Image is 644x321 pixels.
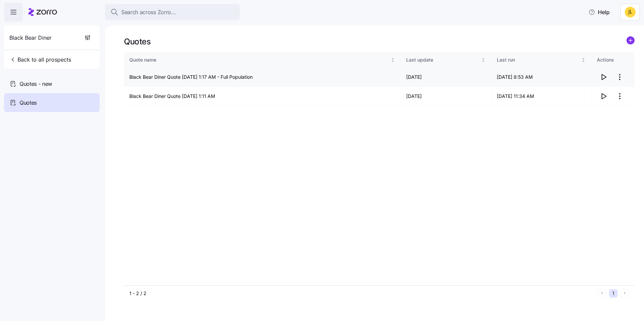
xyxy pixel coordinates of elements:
td: [DATE] 11:34 AM [491,87,591,106]
div: 1 - 2 / 2 [129,290,595,297]
span: Quotes [20,99,37,107]
th: Last runNot sorted [491,52,591,68]
td: [DATE] 8:53 AM [491,68,591,87]
div: Last run [497,56,580,64]
svg: add icon [626,36,635,44]
div: Quote name [129,56,389,64]
a: Quotes [4,93,100,112]
div: Not sorted [581,58,586,62]
button: Search across Zorro... [105,4,240,20]
span: Help [588,8,610,16]
div: Not sorted [481,58,486,62]
td: Black Bear Diner Quote [DATE] 1:17 AM - Full Population [124,68,401,87]
td: [DATE] [401,68,491,87]
button: Back to all prospects [7,53,74,66]
span: Black Bear Diner [9,34,52,42]
button: Help [583,5,615,19]
div: Last update [406,56,480,64]
td: [DATE] [401,87,491,106]
button: 1 [609,289,618,298]
a: Quotes - new [4,74,100,93]
span: Quotes - new [20,80,52,88]
th: Quote nameNot sorted [124,52,401,68]
a: add icon [626,36,635,47]
div: Actions [597,56,629,64]
button: Next page [620,289,629,298]
span: Search across Zorro... [121,8,176,16]
td: Black Bear Diner Quote [DATE] 1:11 AM [124,87,401,106]
button: Previous page [598,289,606,298]
div: Not sorted [390,58,395,62]
h1: Quotes [124,36,151,47]
th: Last updateNot sorted [401,52,491,68]
img: 4bbb7b38fb27464b0c02eb484b724bf2 [625,7,636,17]
span: Back to all prospects [9,56,71,64]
